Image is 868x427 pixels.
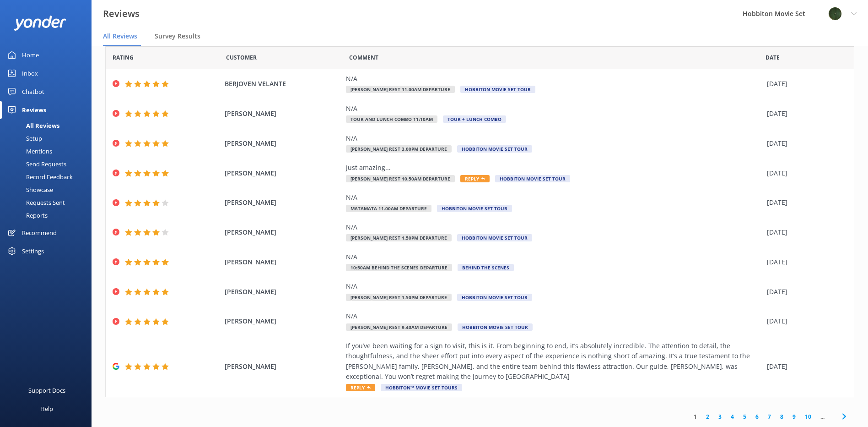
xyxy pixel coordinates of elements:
span: ... [816,412,829,421]
div: N/A [346,133,762,143]
div: Help [40,400,53,418]
span: 10:50am Behind The Scenes Departure [346,264,452,271]
div: [DATE] [767,287,842,297]
div: Record Feedback [5,170,73,183]
a: 4 [726,412,739,421]
div: N/A [346,74,762,84]
img: 34-1720495293.png [828,7,842,21]
div: [DATE] [767,316,842,326]
div: N/A [346,222,762,232]
div: N/A [346,281,762,291]
span: Hobbiton™ Movie Set Tours [381,384,462,391]
span: [PERSON_NAME] Rest 9.40am Departure [346,323,452,331]
span: Hobbiton Movie Set Tour [458,323,533,331]
a: 2 [701,412,714,421]
a: Requests Sent [5,196,92,209]
a: Record Feedback [5,170,92,183]
a: 10 [800,412,816,421]
span: [PERSON_NAME] [225,197,341,208]
span: [PERSON_NAME] Rest 11.00am Departure [346,86,455,93]
a: Mentions [5,145,92,158]
div: [DATE] [767,109,842,119]
span: Reply [346,384,375,391]
a: 6 [751,412,763,421]
div: All Reviews [5,119,59,132]
span: [PERSON_NAME] [225,138,341,148]
a: 5 [739,412,751,421]
div: Settings [22,242,44,260]
span: [PERSON_NAME] Rest 1.50pm Departure [346,234,452,241]
a: 3 [714,412,726,421]
div: [DATE] [767,361,842,372]
span: [PERSON_NAME] [225,257,341,267]
a: All Reviews [5,119,92,132]
div: Inbox [22,64,38,82]
span: [PERSON_NAME] Rest 10.50am Departure [346,175,455,182]
span: [PERSON_NAME] [225,109,341,119]
div: [DATE] [767,197,842,208]
span: Hobbiton Movie Set Tour [457,294,532,301]
div: Recommend [22,224,57,242]
div: N/A [346,252,762,262]
span: [PERSON_NAME] [225,287,341,297]
div: If you’ve been waiting for a sign to visit, this is it. From beginning to end, it’s absolutely in... [346,341,762,382]
div: N/A [346,192,762,203]
img: yonder-white-logo.png [14,16,66,31]
a: 8 [776,412,788,421]
span: Tour + Lunch Combo [443,115,506,123]
span: [PERSON_NAME] [225,227,341,237]
span: [PERSON_NAME] Rest 1.50pm Departure [346,294,452,301]
div: [DATE] [767,79,842,89]
span: Survey Results [155,32,200,41]
span: BERJOVEN VELANTE [225,79,341,89]
a: Send Requests [5,158,92,170]
div: Reports [5,209,48,222]
span: [PERSON_NAME] [225,316,341,326]
span: [PERSON_NAME] [225,361,341,372]
span: Question [349,53,378,62]
div: [DATE] [767,227,842,237]
div: [DATE] [767,257,842,267]
span: Date [226,53,257,62]
span: Hobbiton Movie Set Tour [457,234,532,241]
span: Reply [460,175,490,182]
span: Hobbiton Movie Set Tour [457,145,532,153]
span: Behind The Scenes [458,264,514,271]
a: 7 [763,412,776,421]
div: N/A [346,311,762,321]
a: Reports [5,209,92,222]
div: Reviews [22,101,46,119]
div: Just amazing... [346,163,762,173]
div: Send Requests [5,158,66,170]
span: [PERSON_NAME] Rest 3.00pm Departure [346,145,452,153]
div: [DATE] [767,138,842,148]
span: Date [113,53,134,62]
span: Hobbiton Movie Set Tour [460,86,535,93]
span: All Reviews [103,32,137,41]
div: Mentions [5,145,52,158]
a: Showcase [5,183,92,196]
div: Support Docs [28,381,65,400]
div: Requests Sent [5,196,65,209]
h3: Reviews [103,6,140,21]
div: Showcase [5,183,53,196]
a: 1 [689,412,701,421]
div: [DATE] [767,168,842,178]
div: N/A [346,104,762,114]
span: Hobbiton Movie Set Tour [495,175,570,182]
a: 9 [788,412,800,421]
div: Chatbot [22,82,44,101]
span: Matamata 11.00am Departure [346,205,431,212]
span: Hobbiton Movie Set Tour [437,205,512,212]
div: Home [22,46,39,64]
a: Setup [5,132,92,145]
div: Setup [5,132,42,145]
span: Tour and Lunch Combo 11:10am [346,115,437,123]
span: Date [766,53,780,62]
span: [PERSON_NAME] [225,168,341,178]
